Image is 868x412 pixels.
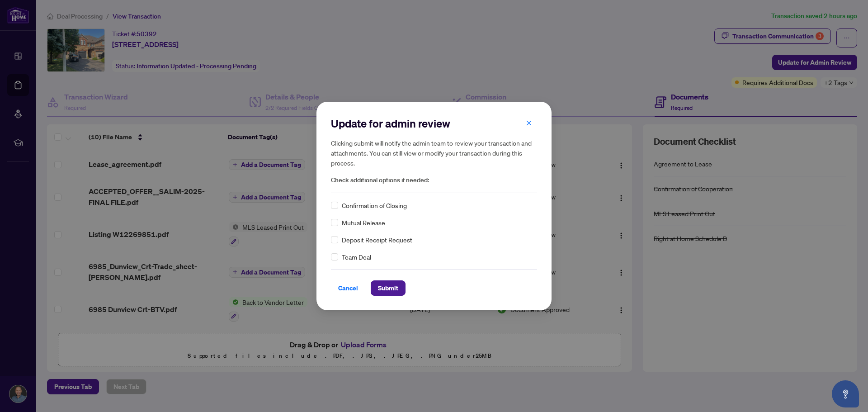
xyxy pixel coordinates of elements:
[342,235,412,245] span: Deposit Receipt Request
[331,175,537,185] span: Check additional options if needed:
[526,120,532,126] span: close
[342,252,371,262] span: Team Deal
[342,218,385,227] span: Mutual Release
[338,281,358,295] span: Cancel
[378,281,398,295] span: Submit
[331,138,537,168] h5: Clicking submit will notify the admin team to review your transaction and attachments. You can st...
[832,380,859,407] button: Open asap
[342,200,407,210] span: Confirmation of Closing
[371,280,406,296] button: Submit
[331,280,365,296] button: Cancel
[331,116,537,131] h2: Update for admin review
